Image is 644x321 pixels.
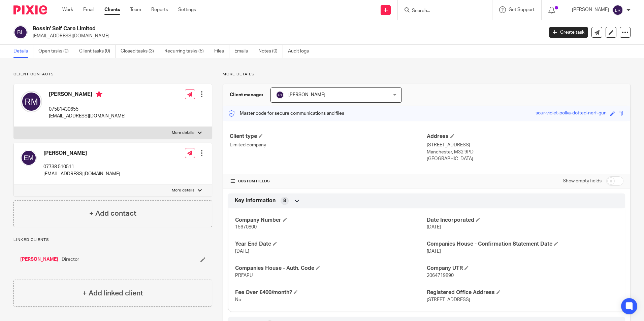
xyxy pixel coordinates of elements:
[572,6,609,13] p: [PERSON_NAME]
[427,155,623,162] p: [GEOGRAPHIC_DATA]
[563,178,602,184] label: Show empty fields
[230,142,426,148] p: Limited company
[283,198,286,204] span: 8
[427,142,623,148] p: [STREET_ADDRESS]
[235,225,257,229] span: 15670800
[214,45,229,58] a: Files
[83,6,94,13] a: Email
[235,241,426,248] h4: Year End Date
[223,72,631,77] p: More details
[427,297,470,302] span: [STREET_ADDRESS]
[427,225,441,229] span: [DATE]
[178,6,196,13] a: Settings
[230,179,426,184] h4: CUSTOM FIELDS
[427,149,623,155] p: Manchester, M32 9PD
[427,265,618,272] h4: Company UTR
[172,130,194,136] p: More details
[96,91,102,98] i: Primary
[130,6,141,13] a: Team
[536,110,607,117] div: sour-violet-polka-dotted-nerf-gun
[164,45,209,58] a: Recurring tasks (5)
[235,217,426,224] h4: Company Number
[104,6,120,13] a: Clients
[427,273,454,278] span: 2064719890
[43,171,120,177] p: [EMAIL_ADDRESS][DOMAIN_NAME]
[612,5,623,15] img: svg%3E
[13,25,28,39] img: svg%3E
[288,93,325,97] span: [PERSON_NAME]
[509,7,535,12] span: Get Support
[49,113,126,119] p: [EMAIL_ADDRESS][DOMAIN_NAME]
[79,45,116,58] a: Client tasks (0)
[427,241,618,248] h4: Companies House - Confirmation Statement Date
[151,6,168,13] a: Reports
[276,91,284,99] img: svg%3E
[230,92,264,98] h3: Client manager
[235,297,241,302] span: No
[172,188,194,193] p: More details
[427,217,618,224] h4: Date Incorporated
[49,106,126,113] p: 07581430655
[21,150,37,166] img: svg%3E
[13,72,212,77] p: Client contacts
[411,8,472,14] input: Search
[427,249,441,254] span: [DATE]
[235,289,426,296] h4: Fee Over £400/month?
[235,249,249,254] span: [DATE]
[13,45,33,58] a: Details
[49,91,126,99] h4: [PERSON_NAME]
[13,5,47,14] img: Pixie
[20,256,58,263] a: [PERSON_NAME]
[38,45,74,58] a: Open tasks (0)
[83,288,143,298] h4: + Add linked client
[43,150,120,157] h4: [PERSON_NAME]
[235,273,253,278] span: PRFAPU
[62,256,79,263] span: Director
[549,27,588,38] a: Create task
[13,237,212,243] p: Linked clients
[235,265,426,272] h4: Companies House - Auth. Code
[43,164,120,170] p: 07738 510511
[288,45,314,58] a: Audit logs
[89,208,136,219] h4: + Add contact
[230,133,426,140] h4: Client type
[427,289,618,296] h4: Registered Office Address
[121,45,159,58] a: Closed tasks (3)
[21,91,42,112] img: svg%3E
[234,45,253,58] a: Emails
[228,110,344,117] p: Master code for secure communications and files
[33,25,438,32] h2: Bossin' Self Care Limited
[62,6,73,13] a: Work
[33,33,539,39] p: [EMAIL_ADDRESS][DOMAIN_NAME]
[235,197,276,204] span: Key Information
[258,45,283,58] a: Notes (0)
[427,133,623,140] h4: Address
